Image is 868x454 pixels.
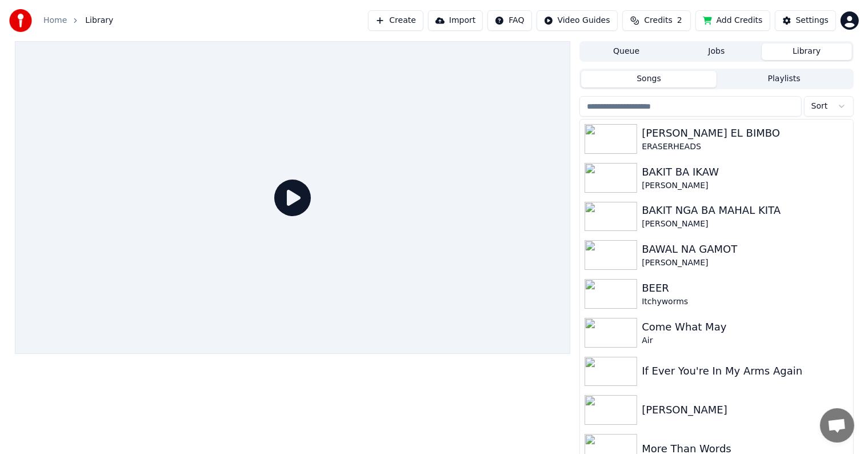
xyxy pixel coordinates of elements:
span: Credits [644,15,672,26]
button: Credits2 [622,10,691,31]
button: Settings [775,10,836,31]
button: Video Guides [537,10,618,31]
span: Sort [811,101,828,112]
div: Open chat [820,408,854,443]
div: BAKIT NGA BA MAHAL KITA [642,202,848,218]
div: Itchyworms [642,296,848,308]
div: [PERSON_NAME] [642,180,848,192]
div: If Ever You're In My Arms Again [642,363,848,379]
div: [PERSON_NAME] EL BIMBO [642,125,848,141]
button: Queue [581,43,671,60]
div: [PERSON_NAME] [642,402,848,418]
div: ERASERHEADS [642,141,848,153]
div: [PERSON_NAME] [642,257,848,269]
a: Home [43,15,67,26]
div: [PERSON_NAME] [642,218,848,230]
nav: breadcrumb [43,15,113,26]
button: Library [762,43,852,60]
button: Import [428,10,483,31]
button: Add Credits [695,10,770,31]
div: BAWAL NA GAMOT [642,241,848,257]
div: Come What May [642,319,848,335]
div: BEER [642,280,848,296]
img: youka [9,9,32,32]
div: Settings [796,15,829,26]
span: 2 [677,15,682,26]
div: Air [642,335,848,347]
div: BAKIT BA IKAW [642,164,848,180]
button: Create [368,10,423,31]
button: Playlists [717,71,852,87]
span: Library [85,15,113,26]
button: Jobs [671,43,762,60]
button: FAQ [487,10,531,31]
button: Songs [581,71,717,87]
